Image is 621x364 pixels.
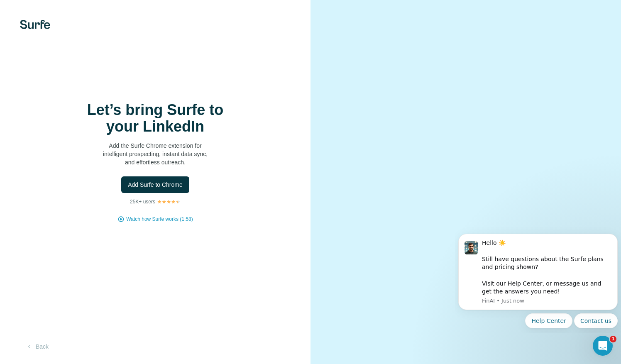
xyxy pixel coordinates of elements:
span: Add Surfe to Chrome [128,181,183,189]
h1: Let’s bring Surfe to your LinkedIn [72,102,238,135]
p: Add the Surfe Chrome extension for intelligent prospecting, instant data sync, and effortless out... [72,142,238,166]
button: Back [20,339,54,354]
iframe: Intercom notifications message [455,227,621,333]
span: 1 [610,336,616,342]
button: Watch how Surfe works (1:58) [126,215,193,223]
img: Surfe's logo [20,20,50,29]
button: Add Surfe to Chrome [121,176,189,193]
img: Rating Stars [157,199,181,204]
iframe: Intercom live chat [593,336,613,356]
p: 25K+ users [130,198,155,205]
